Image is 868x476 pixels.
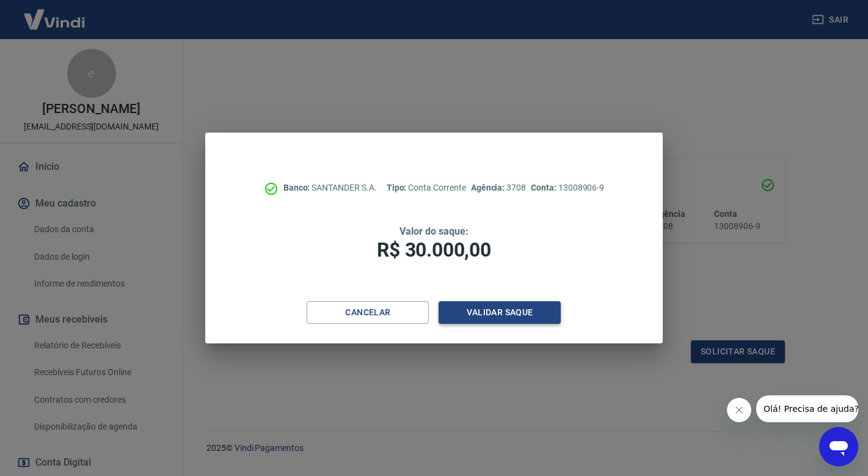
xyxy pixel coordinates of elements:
[727,398,751,422] iframe: Close message
[387,183,409,192] span: Tipo:
[377,238,491,262] span: R$ 30.000,00
[531,181,604,194] p: 13008906-9
[439,301,561,324] button: Validar saque
[471,181,526,194] p: 3708
[7,9,103,18] span: Olá! Precisa de ajuda?
[283,181,377,194] p: SANTANDER S.A.
[819,427,858,466] iframe: Button to launch messaging window
[531,183,558,192] span: Conta:
[756,395,858,422] iframe: Message from company
[399,225,468,237] span: Valor do saque:
[307,301,429,324] button: Cancelar
[471,183,507,192] span: Agência:
[387,181,466,194] p: Conta Corrente
[283,183,312,192] span: Banco:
